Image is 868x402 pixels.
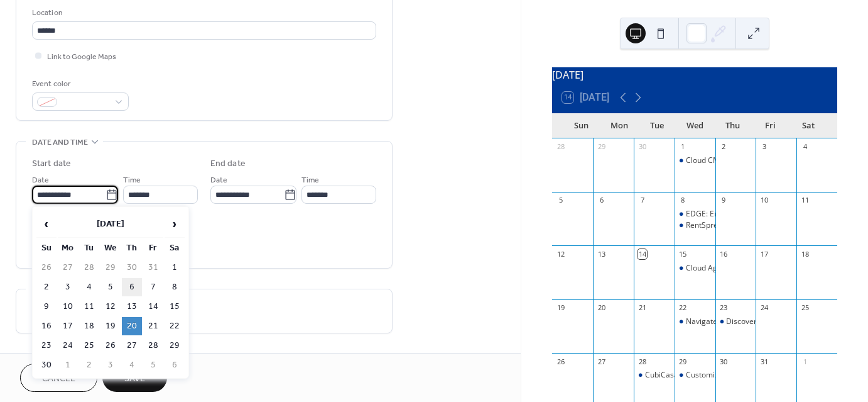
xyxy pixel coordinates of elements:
[165,259,185,277] td: 1
[100,278,121,296] td: 5
[719,142,729,152] div: 2
[124,372,145,386] span: Save
[800,303,810,313] div: 25
[122,356,142,374] td: 4
[20,364,97,392] button: Cancel
[32,77,126,91] div: Event color
[675,263,715,274] div: Cloud Agent Suite: Generate new leads with Cloud CMA
[58,356,78,374] td: 1
[47,50,116,64] span: Link to Google Maps
[800,357,810,366] div: 1
[122,317,142,335] td: 20
[597,142,606,152] div: 29
[637,142,647,152] div: 30
[42,372,75,386] span: Cancel
[79,356,99,374] td: 2
[79,259,99,277] td: 28
[143,298,163,316] td: 14
[79,298,99,316] td: 11
[556,249,565,259] div: 12
[637,303,647,313] div: 21
[58,278,78,296] td: 3
[675,220,715,231] div: RentSpree: The Untapped Money Potential of the Rental Market
[597,249,606,259] div: 13
[759,142,769,152] div: 3
[556,303,565,313] div: 19
[751,113,789,138] div: Fri
[36,337,57,355] td: 23
[100,337,121,355] td: 26
[800,249,810,259] div: 18
[600,113,637,138] div: Mon
[143,259,163,277] td: 31
[36,278,57,296] td: 2
[122,278,142,296] td: 6
[676,113,713,138] div: Wed
[36,259,57,277] td: 26
[637,196,647,205] div: 7
[36,356,57,374] td: 30
[597,357,606,366] div: 27
[36,239,57,257] th: Su
[759,249,769,259] div: 17
[100,356,121,374] td: 3
[645,370,860,381] div: CubiCasa: Learn to Create Free & Easy Floor Plans in Minutes!
[800,142,810,152] div: 4
[32,174,49,187] span: Date
[165,337,185,355] td: 29
[122,259,142,277] td: 30
[759,196,769,205] div: 10
[143,278,163,296] td: 7
[58,337,78,355] td: 24
[759,303,769,313] div: 24
[122,337,142,355] td: 27
[58,259,78,277] td: 27
[301,174,319,187] span: Time
[637,357,647,366] div: 28
[58,298,78,316] td: 10
[210,157,246,170] div: End date
[597,196,606,205] div: 6
[638,113,676,138] div: Tue
[678,303,688,313] div: 22
[556,142,565,152] div: 28
[165,298,185,316] td: 15
[32,136,88,149] span: Date and time
[100,317,121,335] td: 19
[210,174,227,187] span: Date
[678,196,688,205] div: 8
[36,317,57,335] td: 16
[32,157,71,170] div: Start date
[122,239,142,257] th: Th
[675,316,715,327] div: Navigate Pre-Built Pages and Templates with Cloud CMA
[675,370,715,381] div: Customize Your Presentations With Cloud CMA
[713,113,751,138] div: Thu
[678,357,688,366] div: 29
[143,356,163,374] td: 5
[165,211,184,237] span: ›
[100,298,121,316] td: 12
[143,337,163,355] td: 28
[675,155,715,166] div: Cloud CMA: Getting Started
[562,113,600,138] div: Sun
[800,196,810,205] div: 11
[165,317,185,335] td: 22
[597,303,606,313] div: 20
[686,209,767,220] div: EDGE: Email Marketing
[58,239,78,257] th: Mo
[719,249,729,259] div: 16
[552,67,837,82] div: [DATE]
[165,278,185,296] td: 8
[79,278,99,296] td: 4
[637,249,647,259] div: 14
[100,239,121,257] th: We
[79,317,99,335] td: 18
[556,196,565,205] div: 5
[715,316,756,327] div: Discover REsides: Introduction to FREE Subscriber Products & Services
[719,196,729,205] div: 9
[32,6,374,20] div: Location
[719,303,729,313] div: 23
[100,259,121,277] td: 29
[143,317,163,335] td: 21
